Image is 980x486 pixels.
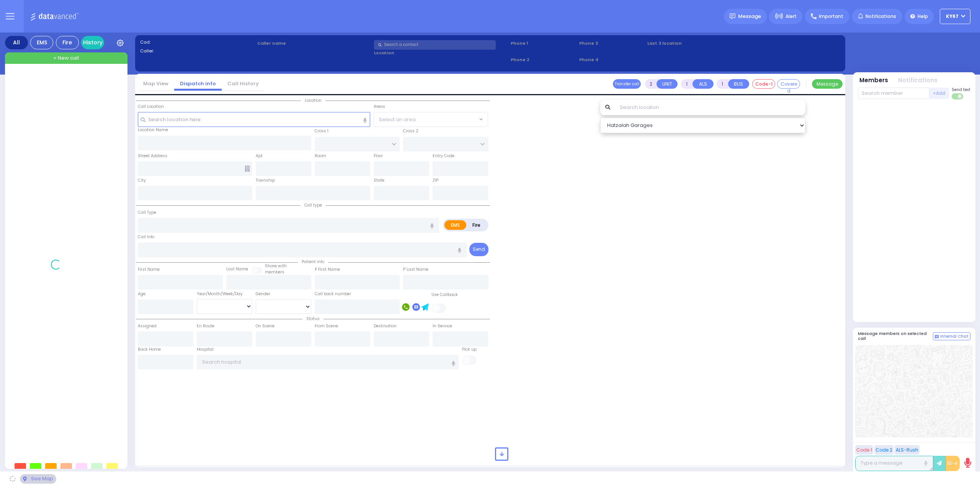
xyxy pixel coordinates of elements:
label: In Service [433,323,452,329]
label: Back Home [138,346,161,353]
span: Phone 1 [511,40,577,47]
span: Phone 2 [511,57,577,63]
label: Call Location [138,104,164,110]
label: Caller name [257,40,372,47]
span: Phone 3 [579,40,645,47]
a: Map View [137,80,174,87]
label: Call Type [138,210,156,216]
label: Apt [256,153,263,159]
h5: Message members on selected call [858,331,933,341]
button: BUS [728,79,749,89]
label: Room [315,153,326,159]
button: Code-1 [752,79,775,89]
div: See map [20,474,56,484]
input: Search member [858,88,929,99]
label: Hospital [197,346,214,353]
div: EMS [30,36,53,49]
span: Location [301,98,325,103]
label: Assigned [138,323,157,329]
label: Pick up [462,346,477,353]
button: ALS-Rush [895,445,920,455]
label: Floor [374,153,383,159]
span: + New call [53,54,79,62]
span: Alert [786,13,797,20]
label: EMS [444,220,467,230]
span: Internal Chat [940,334,969,339]
div: Fire [56,36,79,49]
a: Dispatch info [174,80,222,87]
img: Logo [30,11,81,21]
label: Location Name [138,127,168,133]
label: Entry Code [433,153,454,159]
span: KY67 [946,13,959,20]
label: Destination [374,323,397,329]
label: ZIP [433,177,438,184]
label: P Last Name [403,267,428,273]
button: Message [812,79,843,89]
span: Call type [301,202,326,208]
button: UNIT [657,79,678,89]
span: Send text [952,87,970,93]
label: Call back number [315,291,351,297]
span: Notifications [866,13,896,20]
span: Important [819,13,843,20]
label: Street Address [138,153,167,159]
button: KY67 [940,9,970,24]
label: P First Name [315,267,340,273]
button: Members [859,76,888,85]
input: Search location here [138,112,371,127]
label: Call Info [138,234,154,240]
input: Search hospital [197,355,459,369]
button: Covered [777,79,800,89]
a: Call History [222,80,265,87]
div: All [5,36,28,49]
label: Fire [466,220,487,230]
label: Age [138,291,145,297]
span: Select an area [379,116,416,124]
label: City [138,177,146,184]
input: Search a contact [374,40,496,50]
span: Phone 4 [579,57,645,63]
button: Transfer call [613,79,641,89]
label: Turn off text [952,93,964,100]
label: Caller: [140,48,255,54]
button: Send [469,243,488,256]
button: ALS [693,79,714,89]
a: History [81,36,104,49]
label: Last Name [226,266,248,272]
label: Last 3 location [647,40,744,47]
label: Cross 1 [315,128,328,134]
label: Use Callback [431,292,458,298]
span: Other building occupants [245,166,250,172]
label: Gender [256,291,270,297]
label: First Name [138,267,160,273]
span: members [265,269,284,275]
img: comment-alt.png [935,335,939,339]
span: Patient info [298,259,328,265]
label: State [374,177,384,184]
img: message.svg [730,13,735,19]
span: Message [738,13,761,20]
button: Code 2 [874,445,893,455]
span: Help [918,13,928,20]
label: Areas [374,104,385,110]
label: En Route [197,323,214,329]
div: Year/Month/Week/Day [197,291,252,297]
label: Cross 2 [403,128,418,134]
button: Notifications [898,76,938,85]
label: Township [256,177,275,184]
button: Internal Chat [933,332,970,341]
input: Search location [615,100,806,115]
span: Status [302,316,323,322]
button: Code 1 [855,445,873,455]
label: On Scene [256,323,274,329]
label: Location [374,50,508,56]
label: Cad: [140,39,255,46]
small: Share with [265,263,287,269]
label: From Scene [315,323,338,329]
